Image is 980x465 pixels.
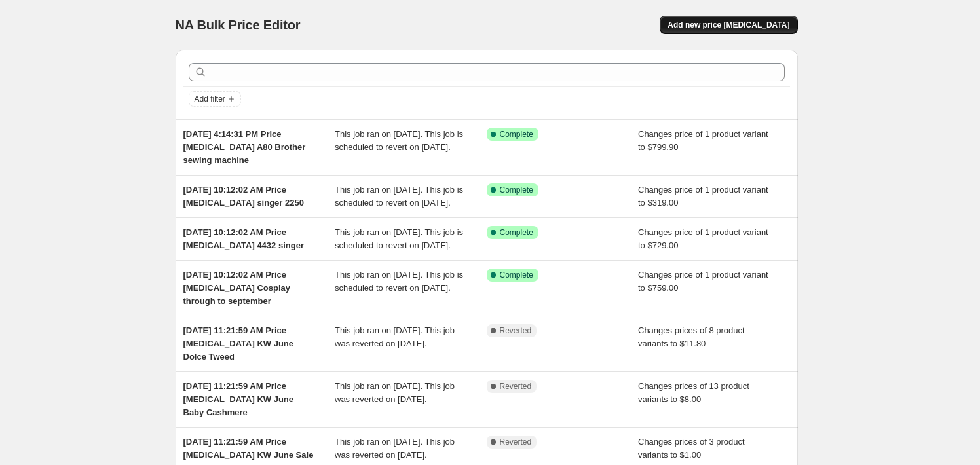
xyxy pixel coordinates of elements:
[335,227,463,250] span: This job ran on [DATE]. This job is scheduled to revert on [DATE].
[668,20,789,30] span: Add new price [MEDICAL_DATA]
[183,325,294,362] span: [DATE] 11:21:59 AM Price [MEDICAL_DATA] KW June Dolce Tweed
[638,381,749,404] span: Changes prices of 13 product variants to $8.00
[638,325,745,348] span: Changes prices of 8 product variants to $11.80
[638,129,768,152] span: Changes price of 1 product variant to $799.90
[195,94,225,104] span: Add filter
[189,91,241,107] button: Add filter
[500,270,533,280] span: Complete
[183,227,304,250] span: [DATE] 10:12:02 AM Price [MEDICAL_DATA] 4432 singer
[500,129,533,139] span: Complete
[335,129,463,152] span: This job ran on [DATE]. This job is scheduled to revert on [DATE].
[500,437,532,447] span: Reverted
[183,129,306,165] span: [DATE] 4:14:31 PM Price [MEDICAL_DATA] A80 Brother sewing machine
[335,185,463,208] span: This job ran on [DATE]. This job is scheduled to revert on [DATE].
[335,381,455,404] span: This job ran on [DATE]. This job was reverted on [DATE].
[660,16,797,34] button: Add new price [MEDICAL_DATA]
[500,185,533,195] span: Complete
[176,18,301,32] span: NA Bulk Price Editor
[335,325,455,348] span: This job ran on [DATE]. This job was reverted on [DATE].
[500,325,532,336] span: Reverted
[638,227,768,250] span: Changes price of 1 product variant to $729.00
[335,437,455,460] span: This job ran on [DATE]. This job was reverted on [DATE].
[638,270,768,293] span: Changes price of 1 product variant to $759.00
[638,185,768,208] span: Changes price of 1 product variant to $319.00
[638,437,745,460] span: Changes prices of 3 product variants to $1.00
[500,227,533,238] span: Complete
[500,381,532,392] span: Reverted
[183,185,304,208] span: [DATE] 10:12:02 AM Price [MEDICAL_DATA] singer 2250
[335,270,463,293] span: This job ran on [DATE]. This job is scheduled to revert on [DATE].
[183,381,294,417] span: [DATE] 11:21:59 AM Price [MEDICAL_DATA] KW June Baby Cashmere
[183,270,290,306] span: [DATE] 10:12:02 AM Price [MEDICAL_DATA] Cosplay through to september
